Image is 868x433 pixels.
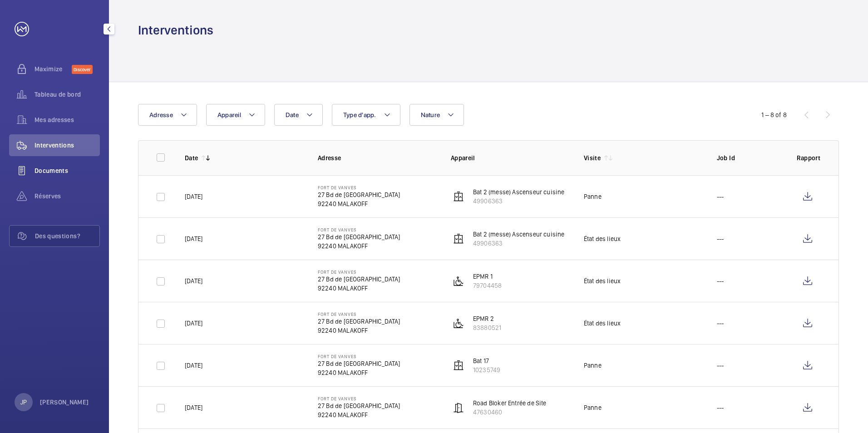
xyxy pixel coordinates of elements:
[185,361,202,370] p: [DATE]
[185,403,202,412] p: [DATE]
[584,153,601,162] p: Visite
[453,402,464,413] img: automatic_door.svg
[761,110,787,119] div: 1 – 8 of 8
[286,111,299,118] span: Date
[206,104,265,126] button: Appareil
[473,281,502,290] p: 79704458
[473,239,565,248] p: 49906363
[149,111,173,118] span: Adresse
[797,153,820,162] p: Rapport
[318,199,400,208] p: 92240 MALAKOFF
[35,64,72,74] span: Maximize
[473,408,547,417] p: 47630460
[318,241,400,251] p: 92240 MALAKOFF
[35,115,100,124] span: Mes adresses
[421,111,440,118] span: Nature
[451,153,569,162] p: Appareil
[318,326,400,335] p: 92240 MALAKOFF
[473,272,502,281] p: EPMR 1
[318,190,400,199] p: 27 Bd de [GEOGRAPHIC_DATA]
[453,318,464,329] img: platform_lift.svg
[318,311,400,317] p: Fort de vanves
[717,403,724,412] p: ---
[217,111,241,118] span: Appareil
[453,276,464,286] img: platform_lift.svg
[318,410,400,419] p: 92240 MALAKOFF
[318,232,400,241] p: 27 Bd de [GEOGRAPHIC_DATA]
[318,284,400,293] p: 92240 MALAKOFF
[584,192,602,201] div: Panne
[318,396,400,401] p: Fort de vanves
[717,361,724,370] p: ---
[35,166,100,175] span: Documents
[318,368,400,377] p: 92240 MALAKOFF
[35,141,100,150] span: Interventions
[35,231,99,241] span: Des questions?
[409,104,464,126] button: Nature
[473,399,547,408] p: Road Bloker Entrée de Site
[584,319,621,328] div: État des lieux
[717,153,782,162] p: Job Id
[343,111,376,118] span: Type d'app.
[717,234,724,243] p: ---
[185,192,202,201] p: [DATE]
[584,361,602,370] div: Panne
[584,234,621,243] div: État des lieux
[473,323,501,332] p: 83880521
[318,227,400,232] p: Fort de vanves
[717,276,724,285] p: ---
[318,359,400,368] p: 27 Bd de [GEOGRAPHIC_DATA]
[185,153,198,162] p: Date
[138,104,197,126] button: Adresse
[35,90,100,99] span: Tableau de bord
[318,269,400,275] p: Fort de vanves
[318,275,400,284] p: 27 Bd de [GEOGRAPHIC_DATA]
[318,354,400,359] p: Fort de vanves
[185,319,202,328] p: [DATE]
[318,317,400,326] p: 27 Bd de [GEOGRAPHIC_DATA]
[185,234,202,243] p: [DATE]
[473,365,500,374] p: 10235749
[20,398,27,407] p: JP
[473,356,500,365] p: Bat 17
[318,401,400,410] p: 27 Bd de [GEOGRAPHIC_DATA]
[453,360,464,371] img: elevator.svg
[274,104,323,126] button: Date
[584,403,602,412] div: Panne
[453,191,464,202] img: elevator.svg
[72,65,93,74] span: Discover
[318,153,436,162] p: Adresse
[473,197,565,206] p: 49906363
[584,276,621,285] div: État des lieux
[473,187,565,197] p: Bat 2 (messe) Ascenseur cuisine
[138,22,213,39] h1: Interventions
[318,185,400,190] p: Fort de vanves
[185,276,202,285] p: [DATE]
[717,319,724,328] p: ---
[717,192,724,201] p: ---
[332,104,400,126] button: Type d'app.
[40,398,89,407] p: [PERSON_NAME]
[35,192,100,201] span: Réserves
[473,230,565,239] p: Bat 2 (messe) Ascenseur cuisine
[453,233,464,244] img: elevator.svg
[473,314,501,323] p: EPMR 2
